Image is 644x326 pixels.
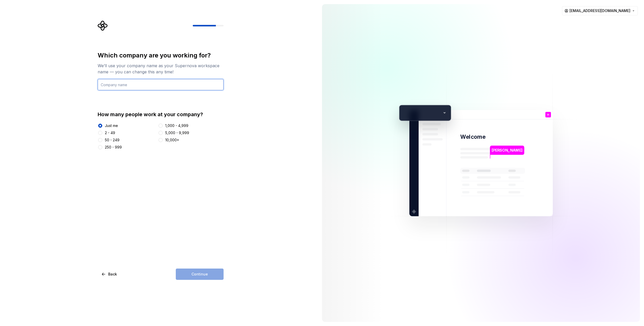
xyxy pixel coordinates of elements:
[98,79,224,90] input: Company name
[165,123,188,128] div: 1,000 - 4,999
[98,111,224,118] div: How many people work at your company?
[105,145,122,150] div: 250 - 999
[562,6,638,15] button: [EMAIL_ADDRESS][DOMAIN_NAME]
[105,137,119,143] div: 50 - 249
[105,130,115,135] div: 2 - 49
[492,147,522,153] p: [PERSON_NAME]
[165,137,179,143] div: 10,000+
[569,8,630,13] span: [EMAIL_ADDRESS][DOMAIN_NAME]
[165,130,189,135] div: 5,000 - 9,999
[460,133,485,141] p: Welcome
[547,113,549,116] p: H
[98,51,224,60] div: Which company are you working for?
[105,123,118,128] div: Just me
[98,63,224,75] div: We’ll use your company name as your Supernova workspace name — you can change this any time!
[98,269,121,280] button: Back
[108,272,117,277] span: Back
[98,21,108,31] svg: Supernova Logo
